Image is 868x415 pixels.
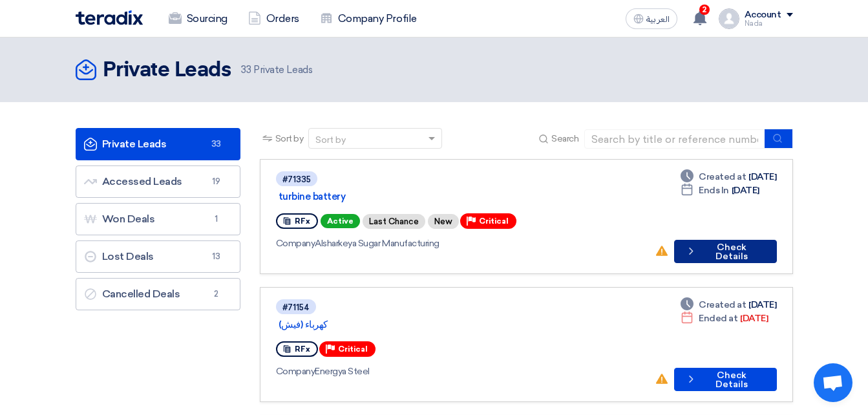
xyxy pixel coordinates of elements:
[646,15,670,24] span: العربية
[238,5,310,33] a: Orders
[315,133,346,147] div: Sort by
[321,214,360,228] span: Active
[363,214,425,229] div: Last Chance
[209,250,224,263] span: 13
[76,278,240,310] a: Cancelled Deals2
[745,20,793,27] div: Nada
[699,5,710,15] span: 2
[626,8,677,29] button: العربية
[276,237,645,250] div: Alsharkeya Sugar Manufacturing
[276,365,644,378] div: Energya Steel
[276,366,315,377] span: Company
[295,345,310,354] span: RFx
[551,132,578,145] span: Search
[76,128,240,160] a: Private Leads33
[209,288,224,301] span: 2
[338,345,368,354] span: Critical
[719,8,739,29] img: profile_test.png
[209,175,224,188] span: 19
[276,238,315,249] span: Company
[241,64,251,76] span: 33
[279,191,602,202] a: turbine battery
[428,214,459,229] div: New
[76,203,240,235] a: Won Deals1
[310,5,427,33] a: Company Profile
[76,240,240,273] a: Lost Deals13
[584,129,765,149] input: Search by title or reference number
[681,184,759,197] div: [DATE]
[699,312,737,325] span: Ended at
[209,138,224,151] span: 33
[282,303,310,312] div: #71154
[241,63,312,78] span: Private Leads
[479,217,509,226] span: Critical
[814,363,852,402] div: Open chat
[681,298,776,312] div: [DATE]
[745,10,781,21] div: Account
[674,240,776,263] button: Check Details
[282,175,311,184] div: #71335
[158,5,238,33] a: Sourcing
[76,10,143,25] img: Teradix logo
[699,184,729,197] span: Ends In
[76,165,240,198] a: Accessed Leads19
[209,213,224,226] span: 1
[681,312,768,325] div: [DATE]
[699,298,746,312] span: Created at
[279,319,602,330] a: كهرباء (فيش)
[275,132,304,145] span: Sort by
[295,217,310,226] span: RFx
[674,368,777,391] button: Check Details
[681,170,776,184] div: [DATE]
[699,170,746,184] span: Created at
[103,58,231,83] h2: Private Leads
